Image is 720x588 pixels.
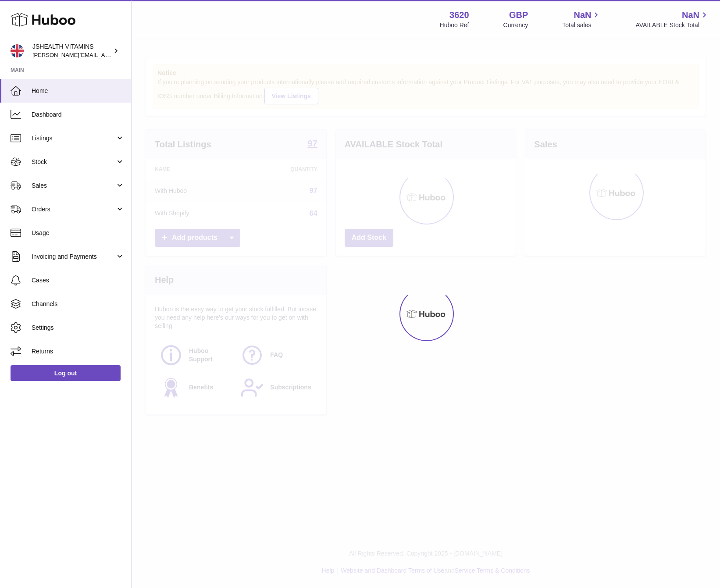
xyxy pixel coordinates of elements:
a: Log out [11,365,121,381]
a: NaN Total sales [562,9,601,29]
a: NaN AVAILABLE Stock Total [635,9,709,29]
span: Settings [32,324,125,332]
span: [PERSON_NAME][EMAIL_ADDRESS][DOMAIN_NAME] [32,51,176,58]
div: Currency [503,21,528,29]
img: francesca@jshealthvitamins.com [11,44,24,57]
span: Orders [32,205,115,214]
span: NaN [574,9,591,21]
span: NaN [682,9,699,21]
span: Home [32,87,125,95]
span: Usage [32,229,125,237]
span: AVAILABLE Stock Total [635,21,709,29]
span: Returns [32,347,125,356]
span: Sales [32,182,115,190]
span: Stock [32,158,115,166]
span: Dashboard [32,110,125,119]
span: Invoicing and Payments [32,253,115,261]
div: JSHEALTH VITAMINS [32,43,111,59]
div: Huboo Ref [440,21,469,29]
strong: 3620 [449,9,469,21]
span: Listings [32,134,115,143]
span: Total sales [562,21,601,29]
strong: GBP [509,9,528,21]
span: Channels [32,300,125,308]
span: Cases [32,276,125,285]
